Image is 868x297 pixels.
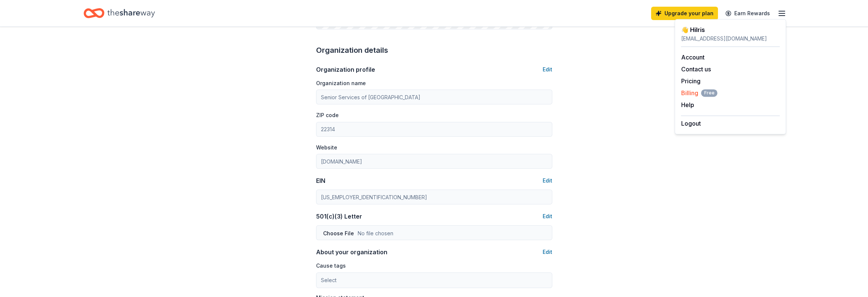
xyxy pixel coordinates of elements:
[681,25,780,34] div: 👋 Hi Iris
[316,212,362,221] div: 501(c)(3) Letter
[316,176,325,185] div: EIN
[316,190,552,204] input: 12-3456789
[316,262,346,269] label: Cause tags
[316,44,552,56] div: Organization details
[651,7,718,20] a: Upgrade your plan
[721,7,774,20] a: Earn Rewards
[681,88,717,97] span: Billing
[316,272,552,288] button: Select
[681,34,780,43] div: [EMAIL_ADDRESS][DOMAIN_NAME]
[321,276,337,285] span: Select
[681,77,700,85] a: Pricing
[316,122,552,137] input: 12345 (U.S. only)
[316,144,337,151] label: Website
[316,65,375,74] div: Organization profile
[543,176,552,185] button: Edit
[543,248,552,256] button: Edit
[316,80,366,87] label: Organization name
[316,248,387,256] div: About your organization
[681,54,704,61] a: Account
[316,112,339,119] label: ZIP code
[681,119,700,128] button: Logout
[543,212,552,221] button: Edit
[84,4,155,22] a: Home
[543,65,552,74] button: Edit
[681,88,717,97] button: BillingFree
[701,89,717,97] span: Free
[681,65,711,74] button: Contact us
[681,100,694,109] button: Help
